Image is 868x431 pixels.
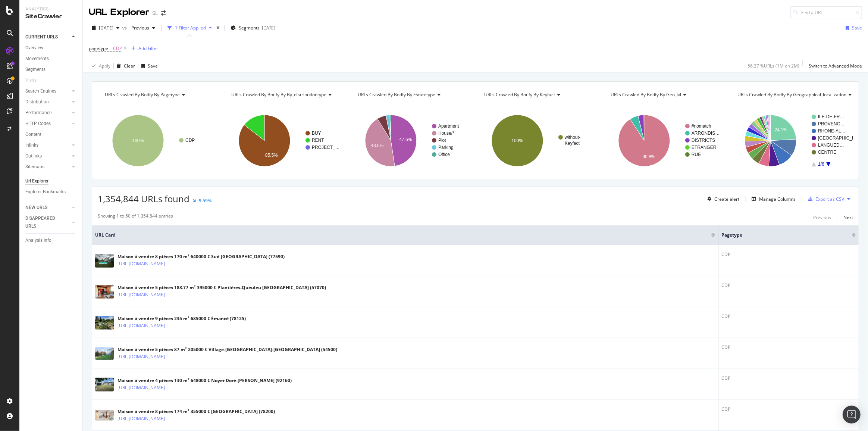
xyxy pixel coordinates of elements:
[25,215,70,230] a: DISAPPEARED URLS
[438,138,446,143] text: Plot
[721,282,856,289] div: CDP
[25,188,66,196] div: Explorer Bookmarks
[736,89,858,101] h4: URLs Crawled By Botify By geographical_localization
[312,145,340,150] text: PROJECT_…
[25,131,77,138] a: Content
[98,193,189,205] span: 1,354,844 URLs found
[224,108,347,173] svg: A chart.
[230,89,340,101] h4: URLs Crawled By Botify By by_distributiontype
[215,24,221,32] div: times
[175,25,206,31] div: 1 Filter Applied
[25,44,77,52] a: Overview
[197,197,211,204] div: -9.59%
[138,45,158,51] div: Add Filter
[109,45,112,51] span: =
[132,138,144,143] text: 100%
[117,408,275,415] div: Maison à vendre 8 pièces 174 m² 355000 € [GEOGRAPHIC_DATA] (78200)
[25,76,44,84] a: Visits
[185,138,195,143] text: CDP
[231,91,326,98] span: URLs Crawled By Botify By by_distributiontype
[818,135,865,141] text: [GEOGRAPHIC_DATA]
[737,91,846,98] span: URLs Crawled By Botify By geographical_localization
[122,25,128,31] span: vs
[95,347,114,360] img: main image
[818,128,846,134] text: RHONE-AL…
[25,66,77,74] a: Segments
[98,213,173,222] div: Showing 1 to 50 of 1,354,844 entries
[25,141,38,149] div: Inlinks
[748,63,799,69] div: 56.37 % URLs ( 1M on 2M )
[25,152,70,160] a: Outlinks
[25,141,70,149] a: Inlinks
[25,188,77,196] a: Explorer Bookmarks
[692,145,717,150] text: ETRANGER
[438,145,454,150] text: Parking
[25,55,49,63] div: Movements
[721,251,856,258] div: CDP
[117,253,285,260] div: Maison à vendre 8 pièces 170 m² 640000 € Sud [GEOGRAPHIC_DATA] (77590)
[25,204,70,212] a: NEW URLS
[25,152,42,160] div: Outlinks
[262,25,275,31] div: [DATE]
[117,415,165,422] a: [URL][DOMAIN_NAME]
[25,6,76,12] div: Analytics
[25,98,49,106] div: Distribution
[89,45,108,51] span: pagetype
[714,196,739,202] div: Create alert
[399,137,412,142] text: 47.6%
[25,76,37,84] div: Visits
[356,89,467,101] h4: URLs Crawled By Botify By estatetype
[95,410,114,421] img: main image
[138,60,158,72] button: Save
[790,6,862,19] input: Find a URL
[25,109,70,117] a: Performance
[98,108,220,173] div: A chart.
[89,60,110,72] button: Apply
[239,25,260,31] span: Segments
[642,154,655,159] text: 90.8%
[25,44,43,52] div: Overview
[565,141,580,146] text: Keyfact
[117,384,165,391] a: [URL][DOMAIN_NAME]
[25,109,51,117] div: Performance
[117,284,326,291] div: Maison à vendre 5 pièces 183.77 m² 395000 € Plantières-Queuleu [GEOGRAPHIC_DATA] (57070)
[25,33,70,41] a: CURRENT URLS
[312,131,321,136] text: BUY
[25,177,77,185] a: Url Explorer
[730,108,853,173] div: A chart.
[692,152,701,157] text: RUE
[228,22,278,34] button: Segments[DATE]
[721,406,856,413] div: CDP
[95,378,114,392] img: main image
[117,353,165,360] a: [URL][DOMAIN_NAME]
[806,60,862,72] button: Switch to Advanced Mode
[25,237,77,244] a: Analysis Info
[721,232,841,238] span: pagetype
[818,121,845,127] text: PROVENC…
[105,91,180,98] span: URLs Crawled By Botify By pagetype
[128,44,158,53] button: Add Filter
[438,131,454,136] text: House/*
[95,232,709,238] span: URL Card
[813,213,831,222] button: Previous
[25,98,70,106] a: Distribution
[818,162,824,167] text: 1/6
[117,322,165,330] a: [URL][DOMAIN_NAME]
[477,108,600,173] svg: A chart.
[117,377,292,384] div: Maison à vendre 4 pièces 130 m² 648000 € Noyer Doré-[PERSON_NAME] (92160)
[124,63,135,69] div: Clear
[721,313,856,320] div: CDP
[438,124,459,129] text: Apartment
[148,63,158,69] div: Save
[117,260,165,268] a: [URL][DOMAIN_NAME]
[604,108,727,173] svg: A chart.
[25,177,48,185] div: Url Explorer
[483,89,593,101] h4: URLs Crawled By Botify By keyfact
[610,89,720,101] h4: URLs Crawled By Botify By geo_lvl
[358,91,435,98] span: URLs Crawled By Botify By estatetype
[99,25,113,31] span: 2025 Aug. 15th
[818,114,845,119] text: ILE-DE-FR…
[25,120,70,128] a: HTTP Codes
